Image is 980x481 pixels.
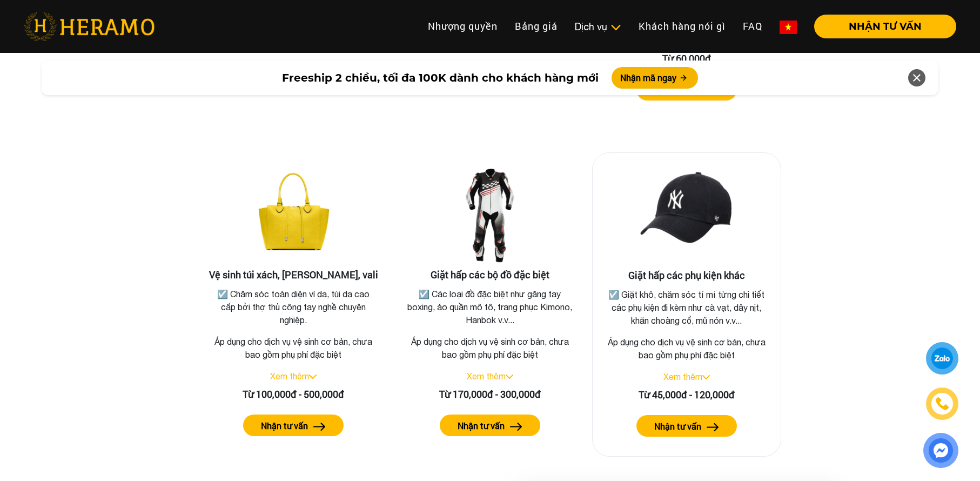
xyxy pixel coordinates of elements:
[707,423,719,431] img: arrow
[458,419,505,432] label: Nhận tư vấn
[24,12,155,41] img: heramo-logo.png
[702,375,710,379] img: arrow_down.svg
[282,70,599,86] span: Freeship 2 chiều, tối đa 100K dành cho khách hàng mới
[467,371,506,381] a: Xem thêm
[207,387,379,402] div: Từ 100,000đ - 500,000đ
[575,19,621,34] div: Dịch vụ
[210,288,377,326] p: ☑️ Chăm sóc toàn diện ví da, túi da cao cấp bởi thợ thủ công tay nghề chuyên nghiệp.
[734,15,771,38] a: FAQ
[510,423,522,431] img: arrow
[309,375,317,379] img: arrow_down.svg
[404,387,576,402] div: Từ 170,000đ - 300,000đ
[313,423,326,431] img: arrow
[404,269,576,281] h3: Giặt hấp các bộ đồ đặc biệt
[506,375,513,379] img: arrow_down.svg
[239,161,347,269] img: Vệ sinh túi xách, balo, vali
[601,415,772,437] a: Nhận tư vấn arrow
[207,335,379,361] p: Áp dụng cho dịch vụ vệ sinh cơ bản, chưa bao gồm phụ phí đặc biệt
[436,161,544,269] img: Giặt hấp các bộ đồ đặc biệt
[506,15,566,38] a: Bảng giá
[633,162,741,270] img: Giặt hấp các phụ kiện khác
[601,388,772,402] div: Từ 45,000đ - 120,000đ
[406,288,574,326] p: ☑️ Các loại đồ đặc biệt như găng tay boxing, áo quần mô tô, trang phục Kimono, Hanbok v.v...
[243,415,344,436] button: Nhận tư vấn
[935,397,950,411] img: phone-icon
[207,415,379,436] a: Nhận tư vấn arrow
[610,22,621,33] img: subToggleIcon
[780,21,797,34] img: vn-flag.png
[927,389,957,418] a: phone-icon
[636,415,737,437] button: Nhận tư vấn
[654,420,701,433] label: Nhận tư vấn
[601,336,772,362] p: Áp dụng cho dịch vụ vệ sinh cơ bản, chưa bao gồm phụ phí đặc biệt
[419,15,506,38] a: Nhượng quyền
[612,67,698,89] button: Nhận mã ngay
[601,270,772,282] h3: Giặt hấp các phụ kiện khác
[663,372,702,382] a: Xem thêm
[630,15,734,38] a: Khách hàng nói gì
[404,335,576,361] p: Áp dụng cho dịch vụ vệ sinh cơ bản, chưa bao gồm phụ phí đặc biệt
[440,415,540,436] button: Nhận tư vấn
[270,371,309,381] a: Xem thêm
[806,22,956,31] a: NHẬN TƯ VẤN
[207,269,379,281] h3: Vệ sinh túi xách, [PERSON_NAME], vali
[603,288,770,327] p: ☑️ Giặt khô, chăm sóc tỉ mỉ từng chi tiết các phụ kiện đi kèm như cà vạt, dây nịt, khăn choàng cổ...
[814,15,956,38] button: NHẬN TƯ VẤN
[404,415,576,436] a: Nhận tư vấn arrow
[261,419,308,432] label: Nhận tư vấn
